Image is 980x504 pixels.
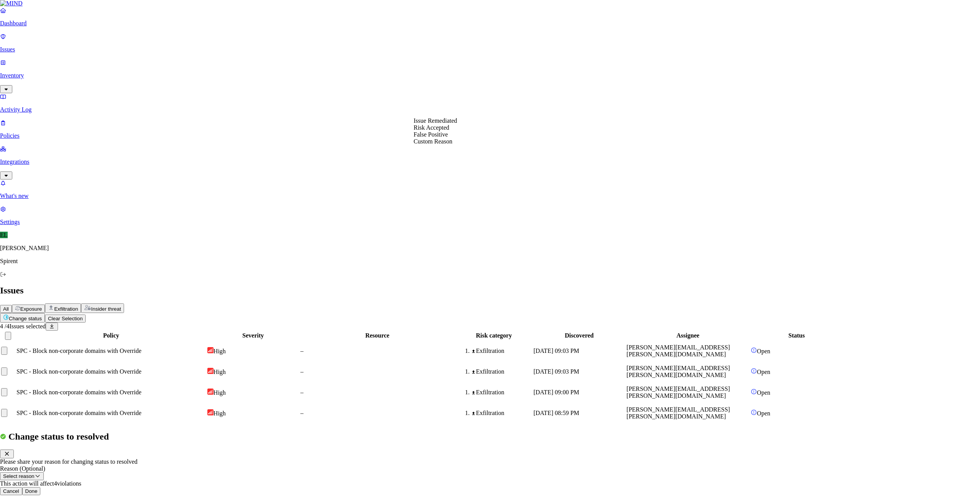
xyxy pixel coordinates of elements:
span: False Positive [414,131,448,138]
span: 4 violations [54,480,81,487]
span: Custom Reason [414,138,452,145]
span: Change status to resolved [8,432,109,441]
button: Done [22,487,41,495]
span: Risk Accepted [414,124,449,131]
span: Issue Remediated [414,117,457,124]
